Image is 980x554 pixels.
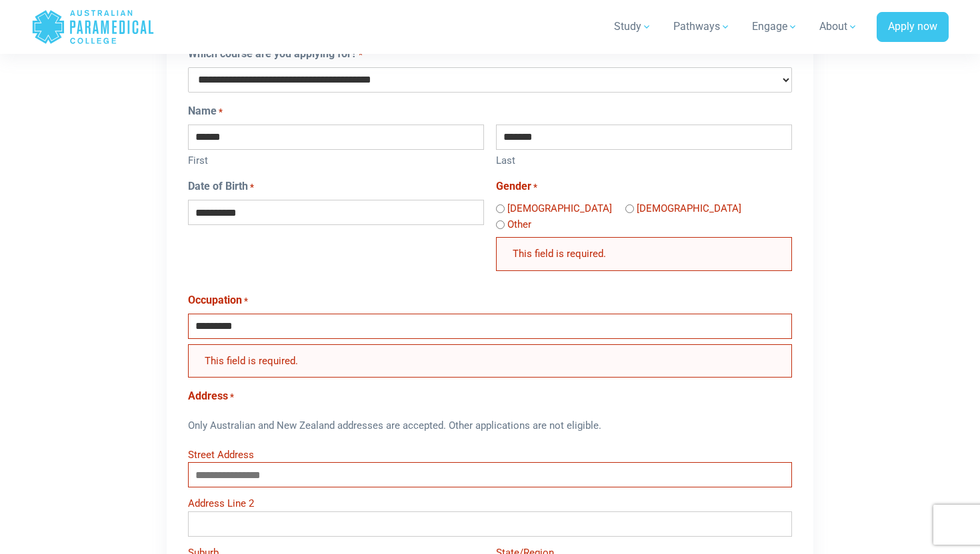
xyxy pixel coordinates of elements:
[811,8,866,45] a: About
[507,201,612,216] label: [DEMOGRAPHIC_DATA]
[188,344,793,378] div: This field is required.
[637,201,741,216] label: [DEMOGRAPHIC_DATA]
[507,217,531,232] label: Other
[188,410,793,444] div: Only Australian and New Zealand addresses are accepted. Other applications are not eligible.
[188,292,248,308] label: Occupation
[188,103,793,119] legend: Name
[606,8,660,45] a: Study
[744,8,806,45] a: Engage
[188,388,793,404] legend: Address
[31,5,155,49] a: Australian Paramedical College
[496,150,792,168] label: Last
[188,178,254,194] label: Date of Birth
[188,150,484,168] label: First
[188,493,793,511] label: Address Line 2
[496,178,792,194] legend: Gender
[188,444,793,463] label: Street Address
[665,8,739,45] a: Pathways
[877,12,949,43] a: Apply now
[496,237,792,270] div: This field is required.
